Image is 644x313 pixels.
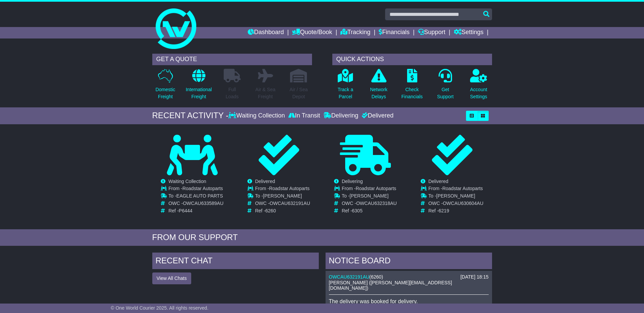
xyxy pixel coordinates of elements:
a: GetSupport [437,69,454,104]
button: View All Chats [152,272,191,284]
div: [DATE] 18:15 [460,274,488,280]
span: OWCAU632318AU [356,201,397,206]
span: EAGLE AUTO PARTS [176,193,223,199]
p: Get Support [437,86,453,100]
span: Roadstar Autoparts [356,186,396,191]
a: InternationalFreight [185,69,212,104]
p: Full Loads [224,86,241,100]
td: OWC - [428,201,484,208]
td: Ref - [428,208,484,214]
p: International Freight [186,86,212,100]
div: ( ) [329,274,489,280]
span: Delivering [342,179,363,184]
span: Waiting Collection [169,179,206,184]
a: Quote/Book [292,27,332,38]
a: Dashboard [248,27,284,38]
span: [PERSON_NAME] [350,193,388,199]
div: Delivered [360,112,394,120]
td: OWC - [342,201,397,208]
td: Ref - [255,208,310,214]
span: [PERSON_NAME] ([PERSON_NAME][EMAIL_ADDRESS][DOMAIN_NAME]) [329,280,452,291]
a: NetworkDelays [370,69,387,104]
a: CheckFinancials [401,69,423,104]
a: Track aParcel [337,69,354,104]
span: 6219 [439,208,449,213]
span: Delivered [255,179,275,184]
td: From - [342,186,397,193]
div: RECENT CHAT [152,253,319,271]
p: Account Settings [470,86,487,100]
span: Delivered [428,179,448,184]
span: OWCAU633589AU [183,201,223,206]
span: Roadstar Autoparts [182,186,223,191]
span: [PERSON_NAME] [436,193,475,199]
a: Settings [454,27,484,38]
span: OWCAU632191AU [269,201,310,206]
a: OWCAU632191AU [329,274,370,280]
div: Waiting Collection [228,112,286,120]
span: P6444 [179,208,192,213]
span: Roadstar Autoparts [269,186,310,191]
td: To - [342,193,397,201]
div: RECENT ACTIVITY - [152,111,229,121]
span: [PERSON_NAME] [263,193,302,199]
p: Check Financials [401,86,423,100]
a: DomesticFreight [155,69,175,104]
p: Air / Sea Depot [290,86,308,100]
span: 6305 [352,208,362,213]
a: Financials [379,27,409,38]
td: OWC - [169,201,224,208]
p: Track a Parcel [338,86,353,100]
div: GET A QUOTE [152,54,312,65]
a: Support [418,27,445,38]
td: From - [428,186,484,193]
div: QUICK ACTIONS [332,54,492,65]
td: From - [255,186,310,193]
div: Delivering [322,112,360,120]
div: NOTICE BOARD [326,253,492,271]
div: In Transit [287,112,322,120]
td: OWC - [255,201,310,208]
div: FROM OUR SUPPORT [152,233,492,242]
span: OWCAU630604AU [443,201,483,206]
td: Ref - [169,208,224,214]
td: To - [169,193,224,201]
p: Network Delays [370,86,387,100]
a: Tracking [340,27,370,38]
span: 6260 [265,208,276,213]
p: Domestic Freight [155,86,175,100]
span: 6260 [371,274,381,280]
td: To - [255,193,310,201]
td: To - [428,193,484,201]
span: Roadstar Autoparts [442,186,483,191]
span: © One World Courier 2025. All rights reserved. [111,305,208,311]
td: Ref - [342,208,397,214]
p: Air & Sea Freight [256,86,275,100]
td: From - [169,186,224,193]
a: AccountSettings [470,69,488,104]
